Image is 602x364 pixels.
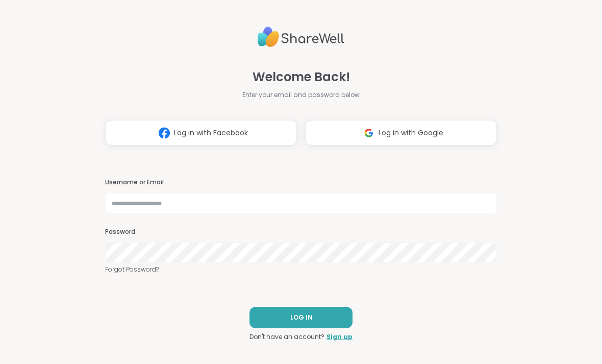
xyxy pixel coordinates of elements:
img: ShareWell Logo [258,22,344,52]
img: ShareWell Logomark [359,124,379,142]
a: Forgot Password? [105,265,497,274]
span: Welcome Back! [253,68,350,86]
span: Enter your email and password below [242,90,360,100]
button: Log in with Google [305,120,497,145]
button: Log in with Facebook [105,120,297,145]
span: Don't have an account? [249,332,324,342]
span: Log in with Google [379,128,443,138]
h3: Username or Email [105,178,497,187]
img: ShareWell Logomark [155,124,174,142]
span: LOG IN [290,313,312,322]
button: LOG IN [249,307,353,328]
h3: Password [105,228,497,236]
span: Log in with Facebook [174,128,248,138]
a: Sign up [327,332,353,342]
